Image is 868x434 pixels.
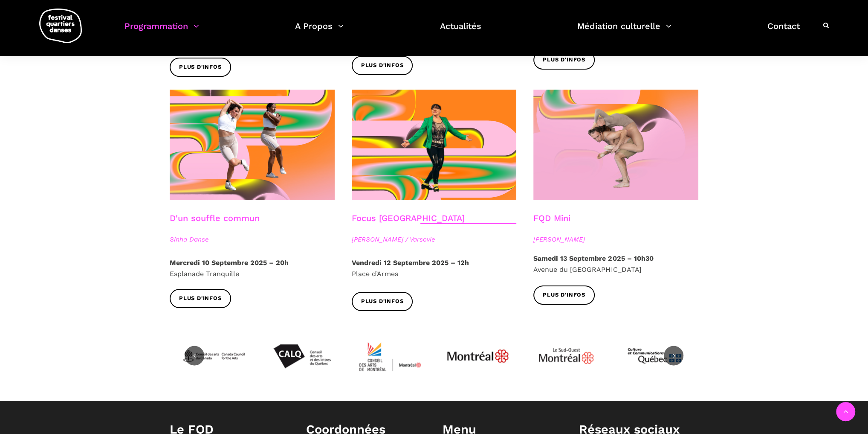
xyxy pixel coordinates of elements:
[533,254,653,262] strong: Samedi 13 Septembre 2025 – 10h30
[352,213,465,223] a: Focus [GEOGRAPHIC_DATA]
[533,265,641,274] span: Avenue du [GEOGRAPHIC_DATA]
[543,291,585,300] span: Plus d'infos
[622,324,686,388] img: mccq-3-3
[170,213,260,223] a: D'un souffle commun
[361,297,404,306] span: Plus d'infos
[352,56,413,75] a: Plus d'infos
[440,19,481,44] a: Actualités
[543,55,585,64] span: Plus d'infos
[533,213,570,223] a: FQD Mini
[352,234,517,245] span: [PERSON_NAME] / Varsovie
[179,63,222,72] span: Plus d'infos
[170,259,289,267] strong: Mercredi 10 Septembre 2025 – 20h
[352,259,469,267] strong: Vendredi 12 Septembre 2025 – 12h
[295,19,344,44] a: A Propos
[182,324,246,388] img: CAC_BW_black_f
[39,9,82,43] img: logo-fqd-med
[170,289,231,308] a: Plus d'infos
[270,324,334,388] img: Calq_noir
[352,257,517,279] p: Place d’Armes
[533,50,595,70] a: Plus d'infos
[124,19,199,44] a: Programmation
[170,234,335,245] span: Sinha Danse
[533,234,698,245] span: [PERSON_NAME]
[179,294,222,303] span: Plus d'infos
[358,324,422,388] img: CMYK_Logo_CAMMontreal
[170,270,239,278] span: Esplanade Tranquille
[767,19,800,44] a: Contact
[577,19,671,44] a: Médiation culturelle
[170,58,231,77] a: Plus d'infos
[352,292,413,311] a: Plus d'infos
[361,61,404,70] span: Plus d'infos
[533,285,595,305] a: Plus d'infos
[446,324,510,388] img: JPGnr_b
[534,324,598,388] img: Logo_Mtl_Le_Sud-Ouest.svg_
